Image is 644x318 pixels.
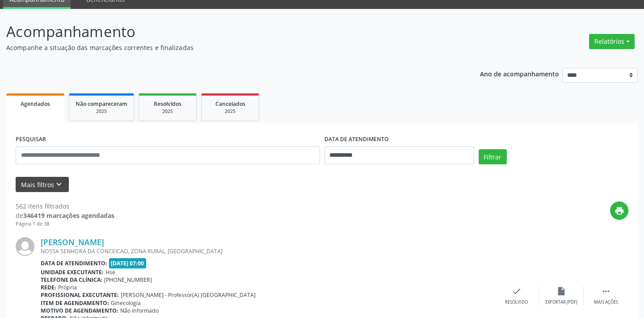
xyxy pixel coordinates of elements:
[54,180,64,189] i: keyboard_arrow_down
[505,299,528,305] div: Resolvido
[479,149,507,164] button: Filtrar
[120,307,159,314] span: Não informado
[104,276,152,284] span: [PHONE_NUMBER]
[594,299,618,305] div: Mais ações
[41,284,56,291] b: Rede:
[111,299,141,307] span: Ginecologia
[41,237,104,247] a: [PERSON_NAME]
[58,284,77,291] span: Própria
[16,220,114,228] div: Página 1 de 38
[41,259,107,267] b: Data de atendimento:
[512,286,522,296] i: check
[41,247,494,255] div: NOSSA SENHORA DA CONCEICAO, ZONA RURAL, [GEOGRAPHIC_DATA]
[154,100,181,108] span: Resolvidos
[589,34,635,49] button: Relatórios
[208,108,253,115] div: 2025
[76,100,127,108] span: Não compareceram
[16,201,114,211] div: 562 itens filtrados
[41,268,104,276] b: Unidade executante:
[480,68,559,79] p: Ano de acompanhamento
[16,133,46,146] label: PESQUISAR
[105,268,115,276] span: Hse
[324,133,389,146] label: DATA DE ATENDIMENTO
[16,211,114,220] div: de
[6,21,448,43] p: Acompanhamento
[21,100,50,108] span: Agendados
[16,237,34,256] img: img
[76,108,127,115] div: 2025
[41,291,119,299] b: Profissional executante:
[6,43,448,52] p: Acompanhe a situação das marcações correntes e finalizadas
[615,206,624,216] i: print
[41,299,109,307] b: Item de agendamento:
[41,307,118,314] b: Motivo de agendamento:
[545,299,577,305] div: Exportar (PDF)
[556,286,566,296] i: insert_drive_file
[601,286,611,296] i: 
[215,100,245,108] span: Cancelados
[23,211,114,220] strong: 346419 marcações agendadas
[109,258,147,268] span: [DATE] 07:00
[41,276,102,284] b: Telefone da clínica:
[610,201,628,220] button: print
[121,291,256,299] span: [PERSON_NAME] - Professor(A) [GEOGRAPHIC_DATA]
[16,177,69,192] button: Mais filtroskeyboard_arrow_down
[145,108,190,115] div: 2025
